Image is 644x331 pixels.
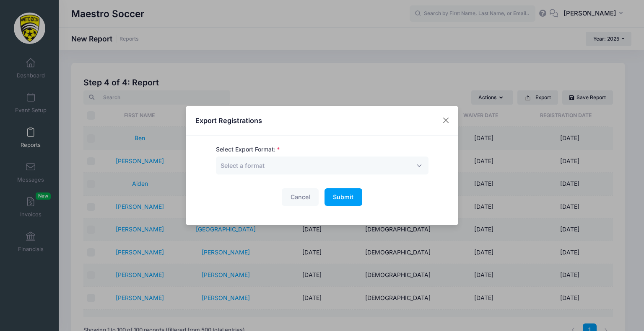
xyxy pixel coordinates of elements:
[325,188,362,206] button: Submit
[221,161,265,170] span: Select a format
[216,157,428,174] span: Select a format
[195,115,262,126] h4: Export Registrations
[216,145,280,154] label: Select Export Format:
[333,193,353,200] span: Submit
[439,113,454,128] button: Close
[221,162,265,169] span: Select a format
[282,188,319,206] button: Cancel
